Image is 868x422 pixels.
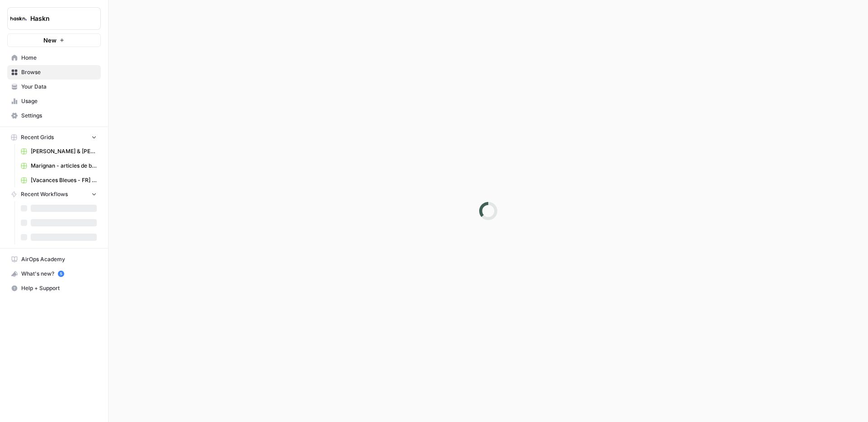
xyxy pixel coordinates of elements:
span: Home [21,54,97,62]
a: Home [7,51,101,65]
button: Recent Workflows [7,188,101,201]
span: [Vacances Bleues - FR] Pages refonte sites hôtels - [GEOGRAPHIC_DATA] [31,176,97,184]
button: New [7,33,101,47]
button: What's new? 5 [7,267,101,281]
a: Usage [7,94,101,108]
a: 5 [58,271,64,277]
a: Browse [7,65,101,80]
span: Browse [21,68,97,76]
span: Recent Grids [21,133,54,141]
text: 5 [60,272,62,276]
a: [PERSON_NAME] & [PERSON_NAME] - Optimization pages for LLMs Grid [17,144,101,159]
a: Marignan - articles de blog Grid [17,159,101,173]
a: Your Data [7,80,101,94]
button: Workspace: Haskn [7,7,101,30]
span: Usage [21,97,97,105]
span: New [43,36,57,45]
span: Haskn [30,14,85,23]
a: [Vacances Bleues - FR] Pages refonte sites hôtels - [GEOGRAPHIC_DATA] [17,173,101,188]
span: Settings [21,112,97,120]
button: Recent Grids [7,131,101,144]
a: AirOps Academy [7,252,101,267]
div: What's new? [8,267,100,281]
span: Recent Workflows [21,190,68,198]
span: [PERSON_NAME] & [PERSON_NAME] - Optimization pages for LLMs Grid [31,147,97,155]
span: AirOps Academy [21,255,97,263]
span: Marignan - articles de blog Grid [31,162,97,170]
button: Help + Support [7,281,101,295]
a: Settings [7,108,101,123]
span: Your Data [21,83,97,91]
span: Help + Support [21,284,97,292]
img: Haskn Logo [10,10,27,27]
